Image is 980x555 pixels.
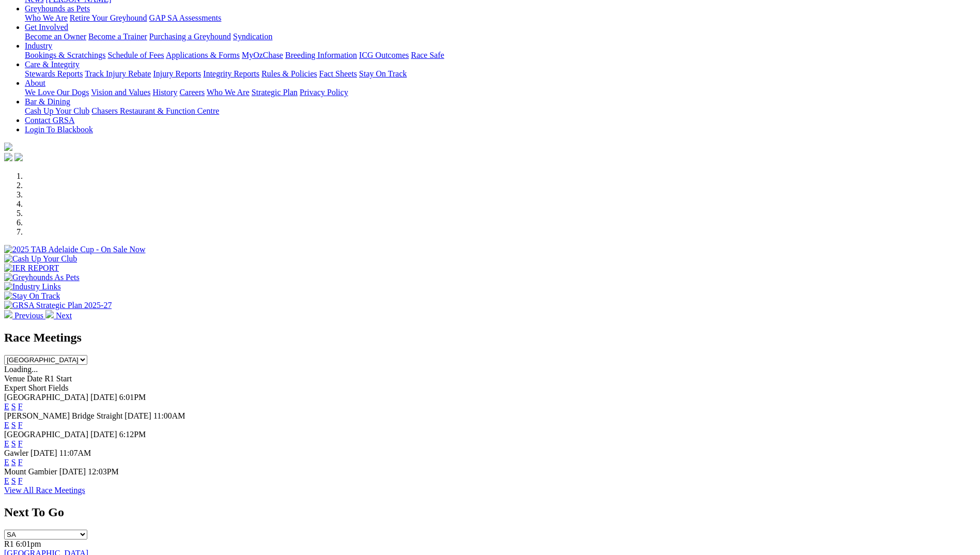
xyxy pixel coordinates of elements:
a: Schedule of Fees [107,51,164,59]
img: 2025 TAB Adelaide Cup - On Sale Now [4,245,146,254]
a: E [4,476,9,485]
img: chevron-right-pager-white.svg [45,310,54,318]
a: S [11,439,16,448]
a: Cash Up Your Club [25,106,89,115]
span: 6:01pm [16,539,41,548]
a: Careers [179,88,205,97]
a: View All Race Meetings [4,486,85,495]
a: Greyhounds as Pets [25,4,90,13]
a: Become an Owner [25,32,86,41]
img: twitter.svg [14,153,23,161]
a: About [25,79,45,87]
span: 11:07AM [59,449,91,457]
img: chevron-left-pager-white.svg [4,310,12,318]
span: [GEOGRAPHIC_DATA] [4,393,88,402]
a: E [4,439,9,448]
a: Rules & Policies [261,69,317,78]
a: Who We Are [207,88,250,97]
div: Care & Integrity [25,69,976,79]
a: Fact Sheets [319,69,357,78]
img: GRSA Strategic Plan 2025-27 [4,301,112,310]
div: Get Involved [25,32,976,41]
a: ICG Outcomes [359,51,409,59]
a: E [4,421,9,429]
a: Retire Your Greyhound [70,13,147,22]
a: E [4,402,9,411]
a: GAP SA Assessments [149,13,222,22]
span: Date [27,374,42,383]
a: S [11,476,16,485]
span: 6:12PM [119,430,146,439]
span: [DATE] [90,393,117,402]
a: We Love Our Dogs [25,88,89,97]
a: MyOzChase [242,51,283,59]
a: Next [45,311,72,320]
a: Chasers Restaurant & Function Centre [91,106,219,115]
span: Venue [4,374,25,383]
span: R1 [4,539,14,548]
a: Breeding Information [285,51,357,59]
a: Privacy Policy [300,88,348,97]
img: Industry Links [4,282,61,291]
h2: Race Meetings [4,331,976,345]
a: Stewards Reports [25,69,83,78]
div: About [25,88,976,97]
a: F [18,402,23,411]
span: [DATE] [59,467,86,476]
span: Loading... [4,365,38,374]
span: Gawler [4,449,28,457]
a: Bookings & Scratchings [25,51,105,59]
a: Strategic Plan [252,88,298,97]
img: IER REPORT [4,264,59,273]
a: E [4,458,9,467]
a: S [11,458,16,467]
a: F [18,458,23,467]
div: Greyhounds as Pets [25,13,976,23]
span: [GEOGRAPHIC_DATA] [4,430,88,439]
a: Bar & Dining [25,97,70,106]
a: Race Safe [411,51,444,59]
span: 6:01PM [119,393,146,402]
a: Stay On Track [359,69,407,78]
span: [DATE] [30,449,57,457]
img: logo-grsa-white.png [4,143,12,151]
img: facebook.svg [4,153,12,161]
a: Get Involved [25,23,68,32]
span: Fields [48,383,68,392]
a: Login To Blackbook [25,125,93,134]
a: Track Injury Rebate [85,69,151,78]
a: Applications & Forms [166,51,240,59]
span: Mount Gambier [4,467,57,476]
a: History [152,88,177,97]
span: Next [56,311,72,320]
a: Purchasing a Greyhound [149,32,231,41]
a: Industry [25,41,52,50]
a: Become a Trainer [88,32,147,41]
a: S [11,421,16,429]
span: R1 Start [44,374,72,383]
span: [PERSON_NAME] Bridge Straight [4,411,122,420]
a: F [18,421,23,429]
a: Syndication [233,32,272,41]
div: Bar & Dining [25,106,976,116]
a: Who We Are [25,13,68,22]
img: Stay On Track [4,291,60,301]
a: S [11,402,16,411]
img: Cash Up Your Club [4,254,77,264]
a: F [18,439,23,448]
a: Vision and Values [91,88,150,97]
span: 11:00AM [153,411,185,420]
a: Integrity Reports [203,69,259,78]
a: Previous [4,311,45,320]
span: Expert [4,383,26,392]
a: Care & Integrity [25,60,80,69]
span: [DATE] [90,430,117,439]
a: F [18,476,23,485]
a: Injury Reports [153,69,201,78]
span: Previous [14,311,43,320]
span: Short [28,383,46,392]
img: Greyhounds As Pets [4,273,80,282]
a: Contact GRSA [25,116,74,125]
div: Industry [25,51,976,60]
span: 12:03PM [88,467,119,476]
